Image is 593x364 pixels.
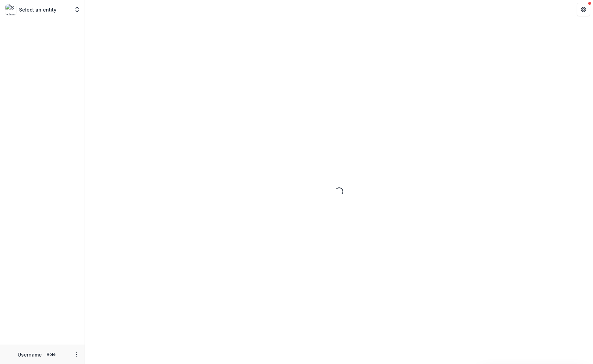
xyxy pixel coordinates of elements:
button: Open entity switcher [72,3,82,16]
p: Username [18,351,42,358]
button: More [72,350,81,359]
p: Select an entity [19,6,56,13]
button: Get Help [577,3,590,16]
p: Role [45,351,58,358]
img: Select an entity [5,4,16,15]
